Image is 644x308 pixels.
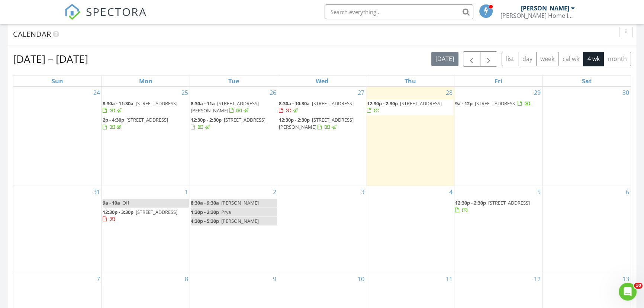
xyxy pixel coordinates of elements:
[103,116,189,132] a: 2p - 4:30p [STREET_ADDRESS]
[502,52,518,66] button: list
[314,76,330,86] a: Wednesday
[536,186,542,198] a: Go to September 5, 2025
[403,76,418,86] a: Thursday
[103,116,168,130] a: 2p - 4:30p [STREET_ADDRESS]
[191,199,219,206] span: 8:30a - 9:30a
[444,87,454,99] a: Go to August 28, 2025
[542,186,631,273] td: Go to September 6, 2025
[367,100,398,107] span: 12:30p - 2:30p
[64,4,81,20] img: The Best Home Inspection Software - Spectora
[103,116,124,123] span: 2p - 4:30p
[64,10,147,26] a: SPECTORA
[624,186,631,198] a: Go to September 6, 2025
[279,100,310,107] span: 8:30a - 10:30a
[279,116,354,130] a: 12:30p - 2:30p [STREET_ADDRESS][PERSON_NAME]
[454,186,542,273] td: Go to September 5, 2025
[271,186,278,198] a: Go to September 2, 2025
[13,29,51,39] span: Calendar
[475,100,516,107] span: [STREET_ADDRESS]
[400,100,442,107] span: [STREET_ADDRESS]
[521,4,569,12] div: [PERSON_NAME]
[103,209,133,215] span: 12:30p - 3:30p
[224,116,265,123] span: [STREET_ADDRESS]
[431,52,458,66] button: [DATE]
[103,199,120,206] span: 9a - 10a
[360,186,366,198] a: Go to September 3, 2025
[102,87,190,186] td: Go to August 25, 2025
[312,100,354,107] span: [STREET_ADDRESS]
[463,51,480,67] button: Previous
[191,100,259,114] a: 8:30a - 11a [STREET_ADDRESS][PERSON_NAME]
[95,273,102,285] a: Go to September 7, 2025
[367,99,453,115] a: 12:30p - 2:30p [STREET_ADDRESS]
[493,76,504,86] a: Friday
[356,87,366,99] a: Go to August 27, 2025
[92,186,102,198] a: Go to August 31, 2025
[103,209,177,222] a: 12:30p - 3:30p [STREET_ADDRESS]
[500,12,575,19] div: Olivier’s Home Inspections
[271,273,278,285] a: Go to September 9, 2025
[542,87,631,186] td: Go to August 30, 2025
[532,87,542,99] a: Go to August 29, 2025
[558,52,584,66] button: cal wk
[190,186,278,273] td: Go to September 2, 2025
[103,208,189,224] a: 12:30p - 3:30p [STREET_ADDRESS]
[279,116,310,123] span: 12:30p - 2:30p
[103,100,133,107] span: 8:30a - 11:30a
[221,199,259,206] span: [PERSON_NAME]
[367,100,442,114] a: 12:30p - 2:30p [STREET_ADDRESS]
[619,283,637,301] iframe: Intercom live chat
[191,116,222,123] span: 12:30p - 2:30p
[580,76,593,86] a: Saturday
[621,273,631,285] a: Go to September 13, 2025
[621,87,631,99] a: Go to August 30, 2025
[122,199,129,206] span: Off
[191,100,215,107] span: 8:30a - 11a
[183,273,190,285] a: Go to September 8, 2025
[13,87,102,186] td: Go to August 24, 2025
[279,100,354,114] a: 8:30a - 10:30a [STREET_ADDRESS]
[455,100,473,107] span: 9a - 12p
[444,273,454,285] a: Go to September 11, 2025
[536,52,559,66] button: week
[278,87,366,186] td: Go to August 27, 2025
[221,218,259,224] span: [PERSON_NAME]
[325,4,473,19] input: Search everything...
[92,87,102,99] a: Go to August 24, 2025
[191,100,259,114] span: [STREET_ADDRESS][PERSON_NAME]
[50,76,65,86] a: Sunday
[126,116,168,123] span: [STREET_ADDRESS]
[480,51,498,67] button: Next
[278,186,366,273] td: Go to September 3, 2025
[279,116,354,130] span: [STREET_ADDRESS][PERSON_NAME]
[366,186,454,273] td: Go to September 4, 2025
[634,283,643,289] span: 10
[13,51,88,66] h2: [DATE] – [DATE]
[455,199,486,206] span: 12:30p - 2:30p
[191,116,265,130] a: 12:30p - 2:30p [STREET_ADDRESS]
[279,99,365,115] a: 8:30a - 10:30a [STREET_ADDRESS]
[356,273,366,285] a: Go to September 10, 2025
[136,209,177,215] span: [STREET_ADDRESS]
[13,186,102,273] td: Go to August 31, 2025
[518,52,537,66] button: day
[227,76,241,86] a: Tuesday
[366,87,454,186] td: Go to August 28, 2025
[454,87,542,186] td: Go to August 29, 2025
[191,209,219,215] span: 1:30p - 2:30p
[86,4,147,19] span: SPECTORA
[191,99,277,115] a: 8:30a - 11a [STREET_ADDRESS][PERSON_NAME]
[583,52,604,66] button: 4 wk
[532,273,542,285] a: Go to September 12, 2025
[488,199,530,206] span: [STREET_ADDRESS]
[136,100,177,107] span: [STREET_ADDRESS]
[455,199,530,213] a: 12:30p - 2:30p [STREET_ADDRESS]
[190,87,278,186] td: Go to August 26, 2025
[221,209,231,215] span: Prya
[183,186,190,198] a: Go to September 1, 2025
[102,186,190,273] td: Go to September 1, 2025
[455,99,541,108] a: 9a - 12p [STREET_ADDRESS]
[268,87,278,99] a: Go to August 26, 2025
[103,99,189,115] a: 8:30a - 11:30a [STREET_ADDRESS]
[448,186,454,198] a: Go to September 4, 2025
